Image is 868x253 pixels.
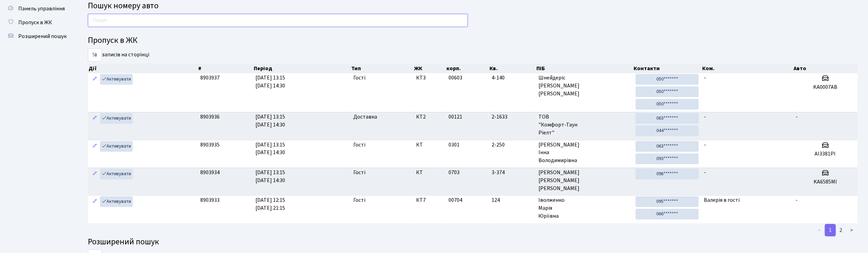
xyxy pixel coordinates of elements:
[3,2,72,16] a: Панель управління
[200,169,220,176] span: 8903934
[448,74,462,82] span: 00603
[825,224,836,236] a: 1
[796,179,855,185] h5: KA6585MI
[538,74,630,98] span: Шнейдеріс [PERSON_NAME] [PERSON_NAME]
[200,141,220,149] span: 8903935
[88,64,198,73] th: Дії
[198,64,253,73] th: #
[446,64,489,73] th: корп.
[88,48,102,62] select: записів на сторінці
[492,169,533,177] span: 3-374
[702,64,793,73] th: Ком.
[492,196,533,204] span: 124
[416,74,443,82] span: КТ3
[88,237,858,247] h4: Розширений пошук
[492,74,533,82] span: 4-140
[91,169,99,179] a: Редагувати
[256,169,285,184] span: [DATE] 13:15 [DATE] 14:30
[100,169,133,179] a: Активувати
[200,113,220,121] span: 8903936
[416,113,443,121] span: КТ2
[492,113,533,121] span: 2-1633
[793,64,858,73] th: Авто
[3,29,72,43] a: Розширений пошук
[846,224,858,236] a: >
[100,74,133,85] a: Активувати
[416,169,443,177] span: КТ
[796,151,855,157] h5: АІ3381РІ
[492,141,533,149] span: 2-250
[91,74,99,85] a: Редагувати
[100,113,133,124] a: Активувати
[18,5,65,12] span: Панель управління
[448,113,462,121] span: 00121
[253,64,351,73] th: Період
[353,113,377,121] span: Доставка
[91,141,99,152] a: Редагувати
[704,141,706,149] span: -
[414,64,446,73] th: ЖК
[88,36,858,46] h4: Пропуск в ЖК
[704,113,706,121] span: -
[256,113,285,129] span: [DATE] 13:15 [DATE] 14:30
[704,196,740,204] span: Валерія в гості
[796,84,855,91] h5: KA0007AB
[448,196,462,204] span: 00704
[200,74,220,82] span: 8903937
[256,141,285,157] span: [DATE] 13:15 [DATE] 14:30
[3,16,72,29] a: Пропуск в ЖК
[836,224,847,236] a: 2
[353,141,365,149] span: Гості
[538,196,630,220] span: Іволженко Марія Юріївна
[538,169,630,193] span: [PERSON_NAME] [PERSON_NAME] [PERSON_NAME]
[18,32,67,40] span: Розширений пошук
[448,141,460,149] span: 0301
[200,196,220,204] span: 8903933
[796,113,798,121] span: -
[538,113,630,137] span: ТОВ "Комфорт-Таун Ріелт"
[633,64,702,73] th: Контакти
[91,113,99,124] a: Редагувати
[351,64,414,73] th: Тип
[88,14,468,27] input: Пошук
[416,196,443,204] span: КТ7
[704,74,706,82] span: -
[536,64,633,73] th: ПІБ
[256,74,285,90] span: [DATE] 13:15 [DATE] 14:30
[88,48,149,62] label: записів на сторінці
[448,169,460,176] span: 0703
[489,64,536,73] th: Кв.
[100,196,133,207] a: Активувати
[353,196,365,204] span: Гості
[100,141,133,152] a: Активувати
[91,196,99,207] a: Редагувати
[353,169,365,177] span: Гості
[18,19,52,26] span: Пропуск в ЖК
[796,196,798,204] span: -
[256,196,285,212] span: [DATE] 12:15 [DATE] 21:15
[538,141,630,165] span: [PERSON_NAME] Інна Володимирівна
[353,74,365,82] span: Гості
[416,141,443,149] span: КТ
[704,169,706,176] span: -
